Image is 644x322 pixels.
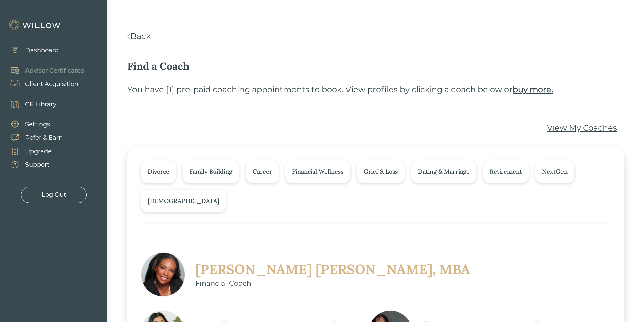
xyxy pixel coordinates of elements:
div: Financial Wellness [292,167,343,176]
div: Support [25,160,49,169]
a: [PERSON_NAME] [PERSON_NAME], MBAFinancial Coach [141,252,470,297]
div: Financial Coach [195,278,470,289]
div: Dashboard [25,46,59,55]
div: Upgrade [25,147,52,156]
div: [DEMOGRAPHIC_DATA] [148,196,219,205]
div: [PERSON_NAME] [PERSON_NAME], MBA [195,260,470,278]
div: Divorce [148,167,169,176]
div: Grief & Loss [364,167,398,176]
a: CE Library [3,97,56,111]
div: Find a Coach [127,58,624,74]
a: Back [127,31,151,41]
a: Upgrade [3,145,63,158]
div: Dating & Marriage [418,167,470,176]
a: Advisor Certificates [3,64,84,77]
div: Refer & Earn [25,133,63,143]
a: Settings [3,118,63,131]
div: NextGen [542,167,568,176]
div: Client Acquisition [25,80,78,89]
a: Client Acquisition [3,77,84,91]
b: buy more. [513,85,553,94]
div: You have [ 1 ] pre-paid coaching appointments to book. View profiles by clicking a coach below or [127,84,624,96]
div: Family Building [190,167,232,176]
img: Willow [8,20,62,31]
a: View My Coaches [547,122,617,134]
div: Settings [25,120,50,129]
div: Advisor Certificates [25,66,84,75]
div: CE Library [25,100,56,109]
div: Log Out [42,190,66,199]
img: < [127,34,130,39]
a: Dashboard [3,44,59,57]
a: Refer & Earn [3,131,63,145]
div: Retirement [490,167,522,176]
div: Career [253,167,272,176]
